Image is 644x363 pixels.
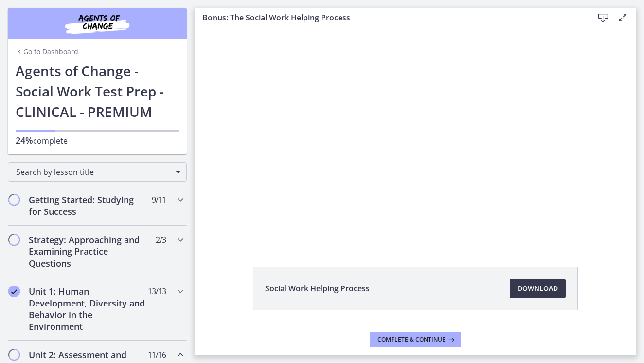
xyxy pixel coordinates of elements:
h2: Strategy: Approaching and Examining Practice Questions [29,234,147,269]
i: Completed [8,286,20,297]
p: complete [16,134,179,147]
span: Complete & continue [377,336,446,344]
h3: Bonus: The Social Work Helping Process [202,12,578,23]
h2: Unit 1: Human Development, Diversity and Behavior in the Environment [29,286,147,332]
img: Agents of Change [39,12,156,35]
span: 11 / 16 [148,349,166,361]
button: Complete & continue [370,332,461,347]
a: Download [510,279,566,298]
span: 24% [16,134,33,146]
h1: Agents of Change - Social Work Test Prep - CLINICAL - PREMIUM [16,60,179,122]
div: Search by lesson title [8,162,187,182]
span: 2 / 3 [156,234,166,246]
a: Go to Dashboard [16,47,78,57]
span: Social Work Helping Process [265,283,370,294]
span: 9 / 11 [152,194,166,206]
span: Download [518,283,558,294]
span: 13 / 13 [148,286,166,297]
h2: Getting Started: Studying for Success [29,194,147,217]
span: Search by lesson title [16,167,171,177]
iframe: Video Lesson [195,28,636,244]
